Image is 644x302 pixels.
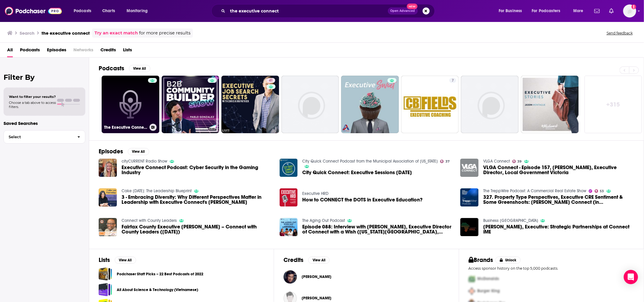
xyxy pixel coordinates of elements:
div: Open Intercom Messenger [624,270,638,284]
span: [PERSON_NAME] [302,274,331,279]
span: 39 [518,160,522,163]
a: Try an exact match [95,30,138,36]
a: Episode 088: Interview with Joy Rios, Executive Director of Connect with a Wish (Virginia Beach, VA) [302,224,453,234]
a: Scott Mason [302,296,331,301]
a: The Executive Connect Podcast [102,76,159,133]
p: Saved Searches [4,120,85,126]
a: 7 [401,76,459,133]
img: Paulius Senuta [284,270,297,284]
span: 53 [600,190,604,193]
button: Select [4,130,85,144]
a: All About Science & Technology (Vietnamese) [117,287,198,293]
a: Show notifications dropdown [592,6,602,16]
button: open menu [122,6,155,16]
a: How to CONNECT the DOTS in Executive Education? [302,197,423,202]
a: EpisodesView All [99,148,149,155]
h2: Brands [469,256,493,264]
a: 327. Property Type Perspectives, Executive CRE Sentiment & Some Greenshoots: Trepp Connect (in NYC) [483,195,634,205]
span: For Podcasters [532,7,560,15]
a: Paulius Senuta [302,274,331,279]
h3: The Executive Connect Podcast [104,125,147,130]
img: VLGA Connect - Episode 157, Julie Reid, Executive Director, Local Government Victoria [460,159,478,177]
a: Podchaser Staff Picks – 22 Best Podcasts of 2022 [99,267,112,281]
a: VLGA Connect [483,159,510,164]
span: Episode 088: Interview with [PERSON_NAME], Executive Director of Connect with a Wish ([US_STATE][... [302,224,453,234]
a: 37 [440,160,450,163]
img: Second Pro Logo [466,285,478,297]
a: Charts [98,6,119,16]
svg: Add a profile image [632,4,636,9]
span: For Business [499,7,522,15]
a: Fairfax County Executive Bryan Hill – Connect with County Leaders (Dec18 2020) [122,224,273,234]
span: Choose a tab above to access filters. [9,101,56,109]
a: The Aging Out Podcast [302,218,345,223]
img: First Pro Logo [466,273,478,285]
span: All About Science & Technology (Vietnamese) [99,283,112,296]
a: Credits [100,45,116,57]
a: Alveena Pillay, Executive: Strategic Partnerships at Connect iME [483,224,634,234]
a: Business Africa [483,218,538,223]
h2: Episodes [99,148,123,155]
span: More [573,7,583,15]
span: Podcasts [74,7,91,15]
a: Podchaser Staff Picks – 22 Best Podcasts of 2022 [117,271,203,277]
input: Search podcasts, credits, & more... [228,6,388,16]
a: 7 [449,78,456,83]
button: Show profile menu [623,4,636,18]
a: Episode 088: Interview with Joy Rios, Executive Director of Connect with a Wish (Virginia Beach, VA) [280,218,298,236]
a: 41 [221,76,279,133]
span: Select [4,135,73,139]
h3: the executive connect [42,30,90,36]
a: Episodes [47,45,66,57]
img: Podchaser - Follow, Share and Rate Podcasts [5,5,62,17]
a: PodcastsView All [99,65,150,72]
a: 3 - Embracing Diversity: Why Different Perspectives Matter in Leadership with Executive Connect's... [122,195,273,205]
span: VLGA Connect - Episode 157, [PERSON_NAME], Executive Director, Local Government Victoria [483,165,634,175]
a: Lists [123,45,132,57]
span: McDonalds [478,276,499,282]
button: View All [128,148,149,155]
span: 37 [445,160,450,163]
h2: Credits [284,256,303,264]
h2: Filter By [4,73,85,82]
a: 41 [267,78,275,83]
img: How to CONNECT the DOTS in Executive Education? [280,188,298,206]
a: Cake on Tuesday: The Leadership Blueprint [122,188,192,193]
button: Paulius SenutaPaulius Senuta [284,267,449,286]
span: 41 [269,78,273,84]
img: Alveena Pillay, Executive: Strategic Partnerships at Connect iME [460,218,478,236]
span: Monitoring [127,7,148,15]
img: Executive Connect Podcast: Cyber Security in the Gaming Industry [99,159,117,177]
a: Show notifications dropdown [607,6,616,16]
button: open menu [495,6,530,16]
a: All [7,45,13,57]
a: City Quick Connect: Executive Sessions 7/12/24 [302,170,412,175]
h2: Podcasts [99,65,124,72]
button: Unlock [495,257,521,264]
img: Fairfax County Executive Bryan Hill – Connect with County Leaders (Dec18 2020) [99,218,117,236]
span: Charts [102,7,115,15]
a: ListsView All [99,256,136,264]
span: City Quick Connect: Executive Sessions [DATE] [302,170,412,175]
img: 327. Property Type Perspectives, Executive CRE Sentiment & Some Greenshoots: Trepp Connect (in NYC) [460,188,478,206]
a: Podcasts [20,45,40,57]
button: Open AdvancedNew [388,7,418,15]
a: The TreppWire Podcast: A Commercial Real Estate Show [483,188,586,193]
span: [PERSON_NAME] [302,296,331,301]
a: 39 [512,160,522,163]
span: for more precise results [139,30,190,36]
a: +315 [585,76,642,133]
